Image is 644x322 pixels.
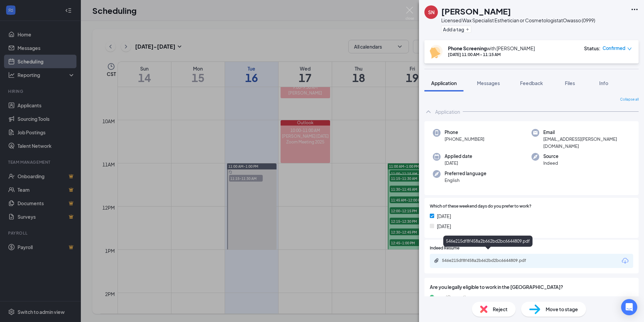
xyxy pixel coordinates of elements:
span: Files [565,80,575,86]
span: Indeed Resume [430,245,459,251]
svg: Plus [465,27,470,31]
span: Which of these weekend days do you prefer to work? [430,203,532,210]
div: Licensed Wax Specialist Esthetician or Cosmetologist at Owasso (0999) [441,17,595,24]
span: [EMAIL_ADDRESS][PERSON_NAME][DOMAIN_NAME] [543,136,630,150]
div: [DATE] 11:00 AM - 11:15 AM [448,52,535,57]
span: Move to stage [546,305,578,313]
span: [DATE] [437,222,451,230]
span: Collapse all [620,97,639,102]
span: Application [431,80,457,86]
span: Reject [493,305,508,313]
b: Phone Screening [448,45,487,51]
svg: ChevronUp [424,108,432,116]
span: English [445,177,486,184]
svg: Paperclip [434,258,439,263]
span: Applied date [445,153,472,160]
span: yes (Correct) [437,293,466,301]
div: Open Intercom Messenger [621,299,637,315]
span: [PHONE_NUMBER] [445,136,484,142]
span: [DATE] [437,212,451,220]
span: Messages [477,80,500,86]
span: Confirmed [603,45,625,52]
span: down [627,47,632,51]
span: Info [599,80,608,86]
div: with [PERSON_NAME] [448,45,535,52]
span: Phone [445,129,484,136]
svg: Download [621,257,629,265]
span: Source [543,153,558,160]
span: Indeed [543,160,558,166]
div: Application [435,108,460,115]
span: Email [543,129,630,136]
div: SN [428,9,434,16]
span: [DATE] [445,160,472,166]
span: Preferred language [445,170,486,177]
svg: Ellipses [631,5,639,14]
div: 546e215df8f458a2b662bd2bc6644809.pdf [442,258,536,263]
div: Status : [584,45,601,52]
button: PlusAdd a tag [441,26,471,33]
div: 546e215df8f458a2b662bd2bc6644809.pdf [443,236,533,247]
span: Are you legally eligible to work in the [GEOGRAPHIC_DATA]? [430,283,633,291]
a: Paperclip546e215df8f458a2b662bd2bc6644809.pdf [434,258,543,264]
h1: [PERSON_NAME] [441,5,511,17]
span: Feedback [520,80,543,86]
